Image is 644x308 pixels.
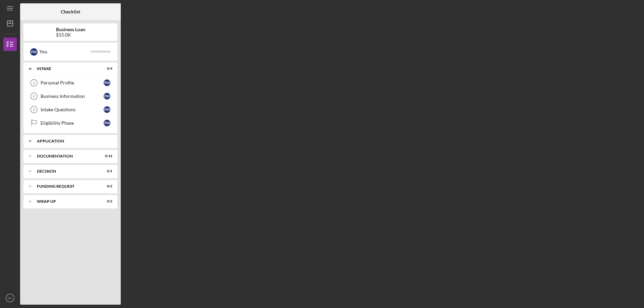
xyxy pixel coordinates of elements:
[56,32,85,38] div: $15.0K
[37,67,96,71] div: Intake
[100,67,112,71] div: 0 / 4
[27,76,114,89] a: 1Personal Profilefm
[41,94,104,99] div: Business Information
[3,291,17,305] button: fm
[30,48,38,56] div: f m
[56,27,85,32] b: Business Loan
[33,108,35,112] tspan: 3
[104,106,110,113] div: f m
[37,199,96,203] div: Wrap up
[41,120,104,126] div: Eligibility Phase
[37,184,96,188] div: Funding Request
[33,81,35,85] tspan: 1
[104,120,110,126] div: f m
[39,46,91,57] div: You
[104,93,110,100] div: f m
[37,169,96,173] div: Decision
[61,9,80,14] b: Checklist
[104,79,110,86] div: f m
[100,154,112,158] div: 0 / 16
[100,184,112,188] div: 0 / 2
[37,154,96,158] div: Documentation
[33,94,35,98] tspan: 2
[41,107,104,112] div: Intake Questions
[27,103,114,116] a: 3Intake Questionsfm
[27,116,114,130] a: Eligibility Phasefm
[8,296,12,300] text: fm
[27,89,114,103] a: 2Business Informationfm
[100,199,112,203] div: 0 / 2
[41,80,104,85] div: Personal Profile
[100,169,112,173] div: 0 / 1
[37,139,109,143] div: Application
